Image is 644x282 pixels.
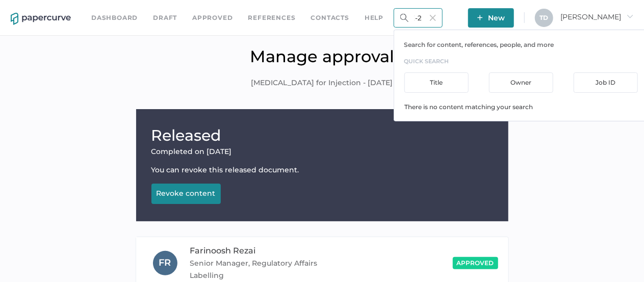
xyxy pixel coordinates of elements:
div: help [365,12,383,23]
div: Job ID [574,72,638,93]
img: search.bf03fe8b.svg [400,14,408,22]
div: Revoke content [157,189,216,198]
button: New [468,8,514,28]
div: Completed on [DATE] [151,147,493,156]
span: approved [457,259,494,267]
span: [MEDICAL_DATA] for Injection - [DATE] [251,78,393,89]
div: You can revoke this released document. [151,165,493,174]
span: F R [159,257,171,268]
button: Revoke content [151,184,221,204]
h1: Released [151,124,493,147]
input: Search Workspace [394,8,443,28]
span: New [477,8,505,28]
span: Farinoosh Rezai [190,246,256,255]
img: papercurve-logo-colour.7244d18c.svg [11,13,71,25]
img: cross-light-grey.10ea7ca4.svg [430,15,436,21]
a: Contacts [311,12,349,23]
a: Dashboard [91,12,138,23]
i: arrow_right [626,13,633,20]
div: Title [404,72,469,93]
span: Senior Manager, Regulatory Affairs Labelling [190,257,344,281]
a: Approved [192,12,233,23]
div: Owner [489,72,554,93]
a: References [248,12,296,23]
a: Draft [153,12,177,23]
h1: Manage approval [8,46,636,66]
span: [PERSON_NAME] [560,12,633,21]
span: T D [540,14,549,21]
img: plus-white.e19ec114.svg [477,15,483,20]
